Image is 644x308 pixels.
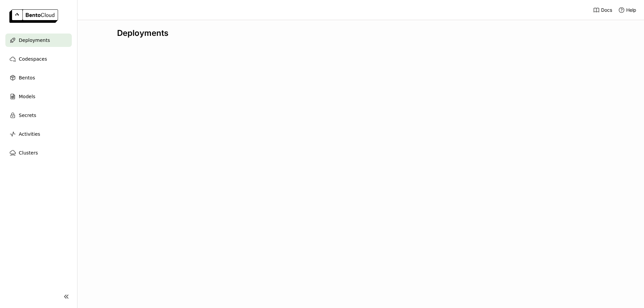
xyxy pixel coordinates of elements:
[5,71,72,84] a: Bentos
[626,7,636,13] span: Help
[19,130,40,138] span: Activities
[19,74,35,82] span: Bentos
[19,111,36,119] span: Secrets
[5,90,72,103] a: Models
[19,36,50,44] span: Deployments
[19,55,47,63] span: Codespaces
[5,146,72,160] a: Clusters
[117,28,604,38] div: Deployments
[5,109,72,122] a: Secrets
[593,7,612,13] a: Docs
[601,7,612,13] span: Docs
[9,9,58,23] img: logo
[19,93,35,101] span: Models
[618,7,636,13] div: Help
[5,127,72,141] a: Activities
[19,149,38,157] span: Clusters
